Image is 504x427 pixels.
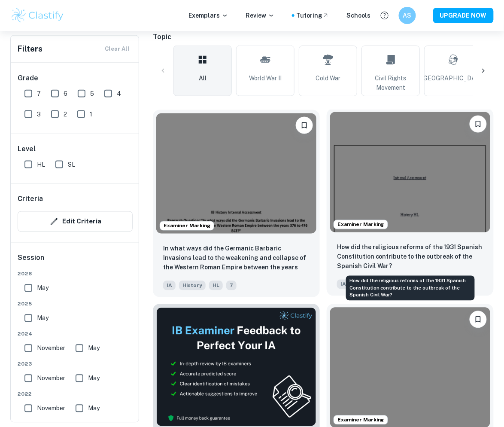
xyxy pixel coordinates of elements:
button: Bookmark [296,117,313,134]
h6: Session [18,253,133,270]
span: Cold War [316,73,340,83]
h6: AS [403,11,413,20]
img: Thumbnail [156,308,316,427]
span: HL [37,160,45,169]
p: Exemplars [188,11,228,20]
span: 2022 [18,390,133,398]
p: How did the religious reforms of the 1931 Spanish Constitution contribute to the outbreak of the ... [337,243,483,271]
span: May [88,404,100,413]
span: May [88,374,100,383]
span: May [37,314,49,323]
span: IA [163,281,176,290]
h6: Level [18,144,133,154]
p: Review [246,11,275,20]
button: AS [399,7,416,24]
span: 7 [37,89,41,98]
p: In what ways did the Germanic Barbaric Invasions lead to the weakening and collapse of the Wester... [163,244,310,273]
span: May [37,284,49,293]
span: 2025 [18,300,133,308]
span: History [179,281,206,290]
h6: Criteria [18,194,43,204]
span: 2023 [18,360,133,368]
span: May [88,344,100,353]
a: Schools [346,11,370,20]
span: Civil Rights Movement [365,73,416,92]
span: 7 [226,281,237,290]
h6: Filters [18,43,43,55]
a: Examiner MarkingBookmarkIn what ways did the Germanic Barbaric Invasions lead to the weakening an... [153,110,320,297]
img: Clastify logo [10,7,65,24]
span: 2026 [18,270,133,278]
span: Examiner Marking [160,222,214,230]
span: 2024 [18,330,133,338]
span: 2 [64,110,67,119]
span: Examiner Marking [334,416,388,424]
span: November [37,344,65,353]
span: 1 [90,110,92,119]
button: UPGRADE NOW [433,8,494,23]
span: World War II [249,73,282,83]
button: Bookmark [470,116,487,133]
div: How did the religious reforms of the 1931 Spanish Constitution contribute to the outbreak of the ... [346,276,475,301]
span: [GEOGRAPHIC_DATA] [422,73,485,83]
button: Edit Criteria [18,211,133,232]
span: 4 [117,89,121,98]
a: Examiner MarkingBookmarkHow did the religious reforms of the 1931 Spanish Constitution contribute... [327,110,494,297]
img: History IA example thumbnail: In what ways did the Germanic Barbaric I [156,113,316,234]
h6: Topic [153,32,494,42]
span: HL [209,281,223,290]
a: Tutoring [296,11,329,20]
img: History IA example thumbnail: How did the religious reforms of the 193 [330,112,490,232]
span: IA [337,280,349,289]
span: 6 [64,89,67,98]
span: November [37,404,65,413]
span: 3 [37,110,41,119]
h6: Grade [18,73,133,83]
button: Help and Feedback [377,8,392,23]
span: 5 [90,89,94,98]
button: Bookmark [470,311,487,328]
span: SL [68,160,75,169]
span: Examiner Marking [334,221,388,229]
span: All [199,73,206,83]
span: November [37,374,65,383]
